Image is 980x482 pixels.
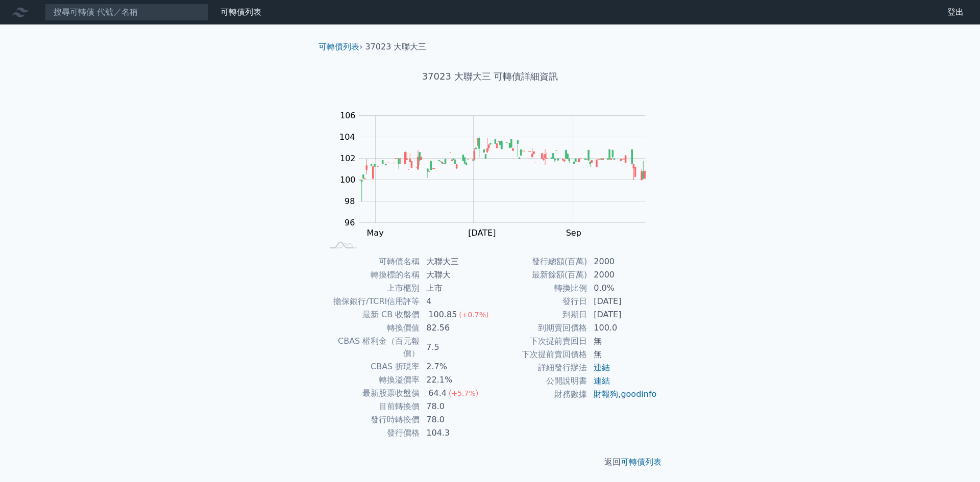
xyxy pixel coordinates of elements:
td: 82.56 [420,321,490,335]
td: 可轉債名稱 [323,255,420,268]
li: 37023 大聯大三 [365,41,427,53]
td: 下次提前賣回日 [490,335,587,348]
td: 發行日 [490,295,587,308]
td: 到期日 [490,308,587,321]
input: 搜尋可轉債 代號／名稱 [45,4,208,21]
td: 7.5 [420,335,490,360]
span: (+5.7%) [449,389,478,397]
td: 目前轉換價 [323,400,420,413]
td: 上市櫃別 [323,282,420,295]
div: 100.85 [426,309,459,321]
a: 可轉債列表 [220,7,261,17]
a: 連結 [594,363,610,372]
td: 擔保銀行/TCRI信用評等 [323,295,420,308]
td: 下次提前賣回價格 [490,348,587,361]
tspan: May [367,228,384,238]
td: 公開說明書 [490,374,587,388]
tspan: Sep [566,228,581,238]
td: 發行價格 [323,426,420,440]
td: 大聯大三 [420,255,490,268]
td: [DATE] [587,295,657,308]
g: Chart [334,111,661,238]
a: 連結 [594,376,610,386]
td: 無 [587,335,657,348]
td: 最新餘額(百萬) [490,268,587,282]
td: 發行總額(百萬) [490,255,587,268]
td: 轉換價值 [323,321,420,335]
td: 大聯大 [420,268,490,282]
td: 2000 [587,268,657,282]
td: 最新 CB 收盤價 [323,308,420,321]
td: CBAS 折現率 [323,360,420,373]
a: 可轉債列表 [318,42,359,52]
td: 轉換溢價率 [323,373,420,387]
td: , [587,388,657,401]
td: 詳細發行辦法 [490,361,587,374]
td: 78.0 [420,413,490,426]
td: 2000 [587,255,657,268]
td: 到期賣回價格 [490,321,587,335]
div: 64.4 [426,387,449,399]
a: 登出 [939,4,972,20]
li: › [318,41,362,53]
td: 發行時轉換價 [323,413,420,426]
td: 上市 [420,282,490,295]
tspan: 96 [345,218,355,227]
a: goodinfo [621,389,656,399]
td: 78.0 [420,400,490,413]
a: 財報狗 [594,389,618,399]
td: 最新股票收盤價 [323,387,420,400]
a: 可轉債列表 [621,457,661,467]
tspan: 104 [339,132,355,142]
span: (+0.7%) [459,311,488,319]
tspan: 106 [340,111,356,120]
td: [DATE] [587,308,657,321]
tspan: 102 [340,154,356,163]
td: 0.0% [587,282,657,295]
td: CBAS 權利金（百元報價） [323,335,420,360]
td: 無 [587,348,657,361]
h1: 37023 大聯大三 可轉債詳細資訊 [310,69,670,84]
td: 104.3 [420,426,490,440]
td: 22.1% [420,373,490,387]
tspan: 100 [340,175,356,185]
td: 100.0 [587,321,657,335]
tspan: 98 [345,196,355,206]
p: 返回 [310,456,670,468]
td: 轉換標的名稱 [323,268,420,282]
td: 2.7% [420,360,490,373]
td: 轉換比例 [490,282,587,295]
td: 4 [420,295,490,308]
td: 財務數據 [490,388,587,401]
tspan: [DATE] [468,228,496,238]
